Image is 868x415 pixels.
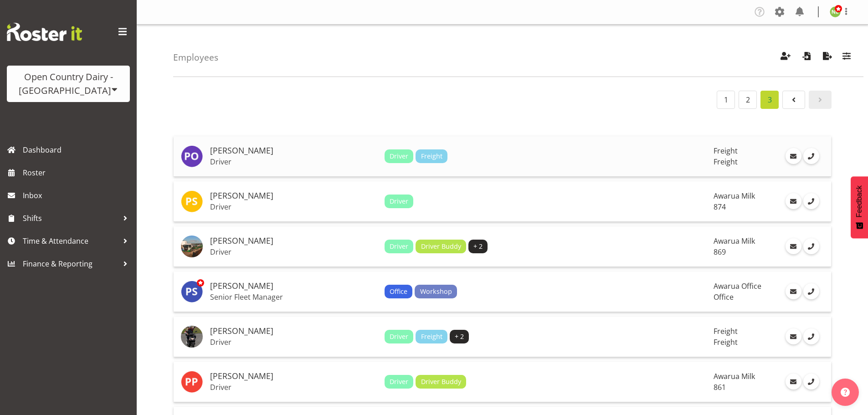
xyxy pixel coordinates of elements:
[837,47,856,67] button: Filter Employees
[714,202,726,212] span: 874
[782,91,805,109] a: Page 2.
[210,372,377,381] h5: [PERSON_NAME]
[786,328,801,344] a: Email Employee
[455,332,464,342] span: + 2
[803,193,819,209] a: Call Employee
[809,91,832,109] a: Page 4.
[181,326,203,348] img: peter-duncan5cf5a8f77e22ff3a51bba016ddf55f3d.png
[714,236,755,246] span: Awarua Milk
[210,236,377,246] h5: [PERSON_NAME]
[714,247,726,257] span: 869
[786,374,801,389] a: Email Employee
[421,241,461,251] span: Driver Buddy
[714,191,755,201] span: Awarua Milk
[210,247,377,256] p: Driver
[797,47,816,67] button: Import Employees
[390,241,408,251] span: Driver
[390,287,407,297] span: Office
[420,287,452,297] span: Workshop
[210,202,377,211] p: Driver
[841,388,850,397] img: help-xxl-2.png
[421,377,461,387] span: Driver Buddy
[16,70,121,97] div: Open Country Dairy - [GEOGRAPHIC_DATA]
[803,148,819,164] a: Call Employee
[714,326,738,336] span: Freight
[390,196,408,206] span: Driver
[776,47,795,67] button: Create Employees
[714,146,738,156] span: Freight
[786,148,801,164] a: Email Employee
[851,176,868,238] button: Feedback - Show survey
[473,241,483,251] span: + 2
[23,166,132,179] span: Roster
[181,371,203,393] img: philip-peek7460.jpg
[830,6,841,17] img: nicole-lloyd7454.jpg
[181,281,203,302] img: peter-sutherland7458.jpg
[210,157,377,166] p: Driver
[803,374,819,389] a: Call Employee
[714,371,755,381] span: Awarua Milk
[739,91,757,109] a: Page 2.
[23,257,118,271] span: Finance & Reporting
[421,332,442,342] span: Freight
[786,193,801,209] a: Email Employee
[210,282,377,291] h5: [PERSON_NAME]
[210,383,377,392] p: Driver
[210,327,377,336] h5: [PERSON_NAME]
[390,151,408,161] span: Driver
[714,292,734,302] span: Office
[714,157,738,167] span: Freight
[210,292,377,302] p: Senior Fleet Manager
[818,47,837,67] button: Export Employees
[714,281,761,291] span: Awarua Office
[210,146,377,155] h5: [PERSON_NAME]
[390,377,408,387] span: Driver
[714,382,726,392] span: 861
[23,211,118,225] span: Shifts
[786,238,801,254] a: Email Employee
[181,236,203,257] img: peter-wieczorekbceaed36ed9ee0e0a0f921bf3f971857.png
[421,151,442,161] span: Freight
[181,145,203,167] img: patrick-oneill7462.jpg
[23,234,118,248] span: Time & Attendance
[23,189,132,202] span: Inbox
[717,91,735,109] a: Page 1.
[855,185,863,217] span: Feedback
[786,283,801,299] a: Email Employee
[23,143,132,157] span: Dashboard
[803,238,819,254] a: Call Employee
[181,190,203,212] img: patrick-stenton10920.jpg
[7,23,82,41] img: Rosterit website logo
[173,52,218,62] h4: Employees
[210,191,377,200] h5: [PERSON_NAME]
[390,332,408,342] span: Driver
[803,283,819,299] a: Call Employee
[714,337,738,347] span: Freight
[803,328,819,344] a: Call Employee
[210,338,377,347] p: Driver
